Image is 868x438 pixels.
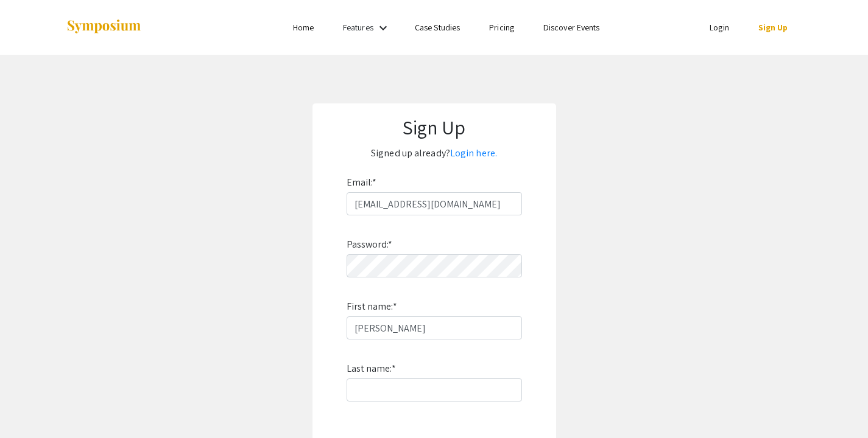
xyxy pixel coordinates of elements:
a: Login [710,22,729,33]
a: Features [343,22,373,33]
a: Pricing [489,22,514,33]
a: Login here. [450,147,497,159]
a: Discover Events [543,22,600,33]
a: Case Studies [415,22,460,33]
a: Sign Up [758,22,788,33]
img: Symposium by ForagerOne [66,19,142,35]
label: Password: [347,235,393,254]
h1: Sign Up [325,116,544,139]
iframe: Chat [9,383,52,429]
p: Signed up already? [325,144,544,163]
mat-icon: Expand Features list [376,21,390,35]
label: First name: [347,297,397,316]
label: Email: [347,173,377,192]
label: Last name: [347,359,396,378]
a: Home [293,22,314,33]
